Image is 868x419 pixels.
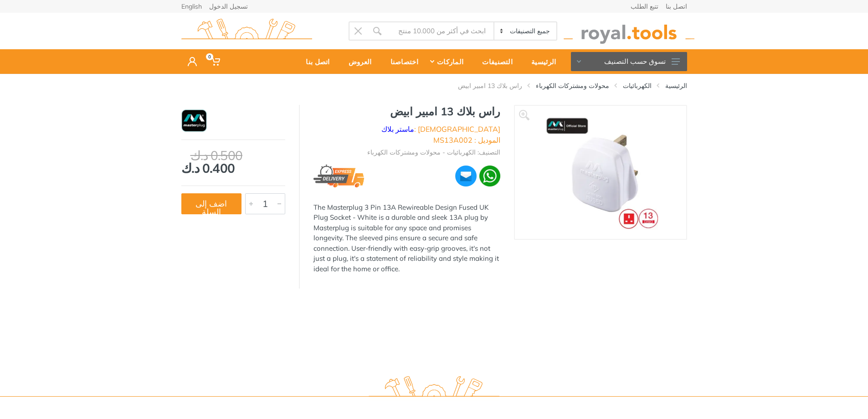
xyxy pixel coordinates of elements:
[209,3,248,10] a: تسجيل الدخول
[378,52,425,71] div: اختصاصنا
[564,19,694,44] img: royal.tools Logo
[181,193,241,214] button: اضف إلى السلة
[203,49,226,74] a: 0
[454,165,478,188] img: ma.webp
[206,53,213,60] span: 0
[336,52,378,71] div: العروض
[493,22,556,40] select: Category
[519,52,562,71] div: الرئيسية
[387,21,494,41] input: Site search
[381,124,500,134] li: [DEMOGRAPHIC_DATA] :
[536,81,609,90] a: محولات ومشتركات الكهرباء
[181,109,207,132] img: ماستر بلاك
[190,149,285,162] div: 0.500 د.ك
[444,81,522,90] li: راس بلاك 13 امبير ابيض
[336,49,378,74] a: العروض
[470,49,519,74] a: التصنيفات
[519,49,562,74] a: الرئيسية
[378,49,425,74] a: اختصاصنا
[433,134,500,145] li: الموديل : MS13A002
[543,115,658,230] img: Royal Tools - راس بلاك 13 امبير ابيض
[293,49,336,74] a: اتصل بنا
[181,81,687,90] nav: breadcrumb
[381,124,414,134] a: ماستر بلاك
[571,52,687,71] button: تسوق حسب التصنيف
[479,166,500,186] img: wa.webp
[666,3,687,10] a: اتصل بنا
[313,165,365,188] img: express.png
[631,3,658,10] a: تتبع الطلب
[313,105,500,118] h1: راس بلاك 13 امبير ابيض
[181,149,285,175] div: 0.400 د.ك
[470,52,519,71] div: التصنيفات
[665,81,687,90] a: الرئيسية
[293,52,336,71] div: اتصل بنا
[425,52,470,71] div: الماركات
[623,81,652,90] a: الكهربائيات
[181,19,312,44] img: royal.tools Logo
[367,148,500,157] li: التصنيف: الكهربائيات - محولات ومشتركات الكهرباء
[181,3,202,10] a: English
[369,376,499,401] img: royal.tools Logo
[313,202,500,274] div: The Masterplug 3 Pin 13A Rewireable Design Fused UK Plug Socket - White is a durable and sleek 13...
